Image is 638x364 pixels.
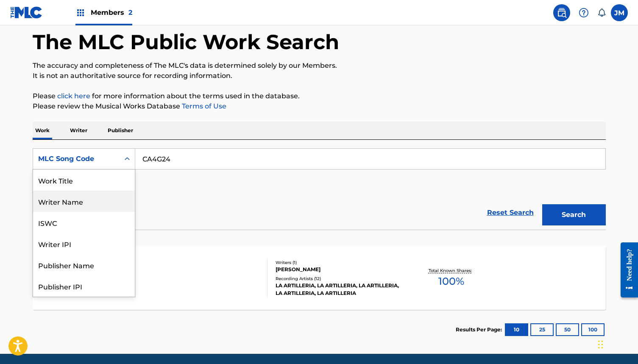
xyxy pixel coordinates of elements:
div: ISWC [33,212,135,233]
img: search [557,8,567,18]
iframe: Chat Widget [596,323,638,364]
div: Drag [598,332,603,357]
div: MLC Song Code [38,154,114,164]
div: Writer Name [33,191,135,212]
button: 100 [581,323,605,336]
img: Top Rightsholders [75,8,86,18]
span: 2 [128,8,132,17]
a: click here [57,92,90,100]
div: Publisher IPI [33,275,135,297]
div: [PERSON_NAME] [276,266,404,273]
a: Terms of Use [180,102,226,110]
span: 100 % [438,274,464,289]
p: Please review the Musical Works Database [33,101,606,111]
p: Please for more information about the terms used in the database. [33,91,606,101]
div: User Menu [611,4,628,21]
div: Writers ( 1 ) [276,259,404,266]
img: MLC Logo [10,6,43,19]
p: It is not an authoritative source for recording information. [33,71,606,81]
a: Reset Search [483,203,538,222]
iframe: Resource Center [614,235,638,305]
p: Writer [67,122,90,139]
img: help [579,8,589,18]
h1: The MLC Public Work Search [33,29,339,55]
button: Search [542,204,606,225]
div: Notifications [597,8,606,17]
div: Work Title [33,169,135,191]
p: Work [33,122,52,139]
p: Results Per Page: [456,326,504,333]
div: Writer IPI [33,233,135,254]
p: Publisher [105,122,136,139]
button: 50 [556,323,579,336]
a: Public Search [553,4,570,21]
div: Recording Artists ( 12 ) [276,275,404,282]
div: Publisher Name [33,254,135,275]
p: The accuracy and completeness of The MLC's data is determined solely by our Members. [33,61,606,71]
p: Total Known Shares: [429,267,474,274]
span: Members [91,8,132,17]
button: 25 [530,323,554,336]
div: Help [575,4,592,21]
a: COMO TE ATREVESMLC Song Code:CA4G24ISWC:T9233390039Writers (1)[PERSON_NAME]Recording Artists (12)... [33,246,606,310]
div: LA ARTILLERIA, LA ARTILLERIA, LA ARTILLERIA, LA ARTILLERIA, LA ARTILLERIA [276,282,404,297]
button: 10 [505,323,528,336]
form: Search Form [33,148,606,230]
